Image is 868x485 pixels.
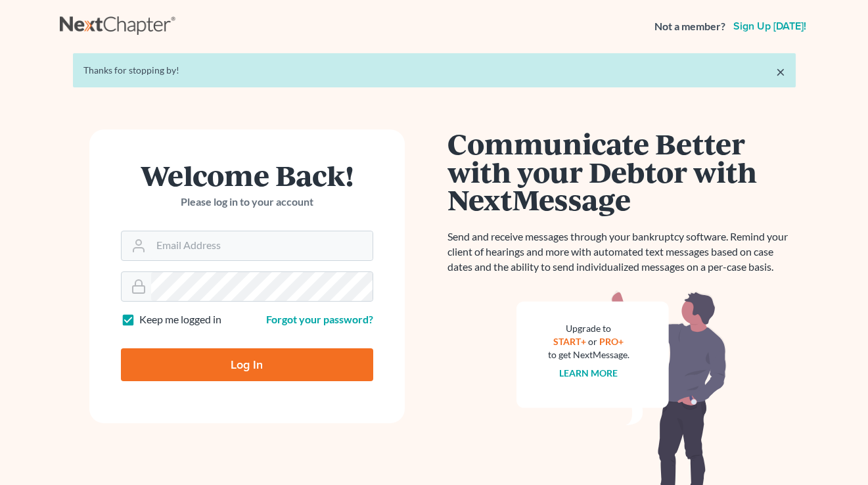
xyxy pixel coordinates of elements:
a: START+ [553,336,586,347]
a: Forgot your password? [266,313,373,325]
a: Learn more [559,367,618,379]
div: to get NextMessage. [548,348,629,361]
h1: Welcome Back! [121,161,373,189]
span: or [588,336,597,347]
input: Email Address [151,231,373,260]
a: Sign up [DATE]! [731,21,809,32]
p: Send and receive messages through your bankruptcy software. Remind your client of hearings and mo... [447,229,796,275]
a: × [776,64,785,80]
a: PRO+ [599,336,624,347]
input: Log In [121,348,373,381]
strong: Not a member? [654,19,725,34]
div: Upgrade to [548,322,629,335]
h1: Communicate Better with your Debtor with NextMessage [447,129,796,214]
label: Keep me logged in [139,312,221,327]
p: Please log in to your account [121,195,373,210]
div: Thanks for stopping by! [83,64,785,77]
